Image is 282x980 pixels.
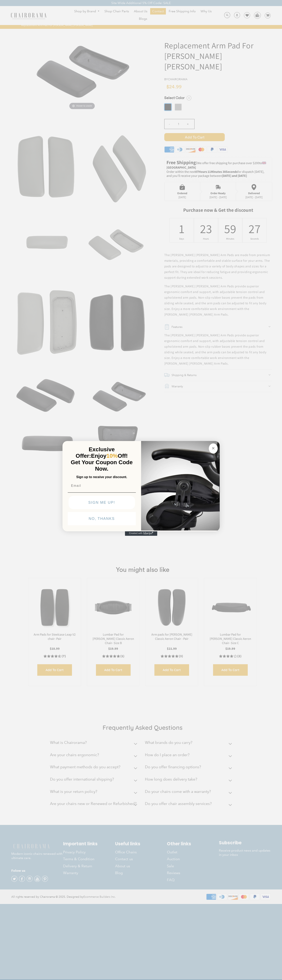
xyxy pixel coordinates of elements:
button: Close dialog [209,443,218,454]
a: Created with Klaviyo - opens in a new tab [125,531,157,536]
button: NO, THANKS [68,512,136,525]
img: 92d77583-a095-41f6-84e7-858462e0427a.jpeg [141,440,220,531]
span: Enjoy Off! [91,453,128,459]
span: Sign up to receive your discount. [76,475,127,479]
span: 10% [106,453,118,459]
input: Email [68,482,136,490]
span: Exclusive Offer: [76,446,115,459]
span: Get Your Coupon Code Now. [71,459,133,472]
button: SIGN ME UP! [69,496,135,509]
